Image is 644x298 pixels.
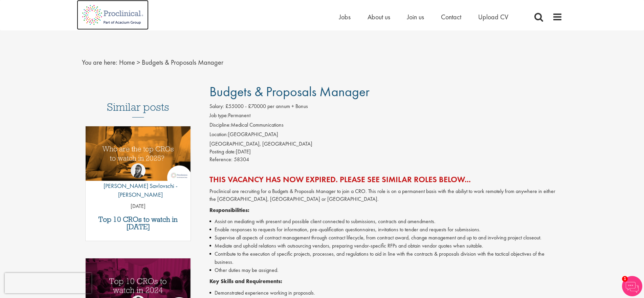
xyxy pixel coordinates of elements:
div: [DATE] [209,148,562,156]
a: About us [368,13,390,21]
img: Theodora Savlovschi - Wicks [131,163,146,178]
span: Budgets & Proposals Manager [209,83,370,100]
img: Chatbot [622,276,642,296]
h3: Similar posts [107,101,169,118]
a: breadcrumb link [119,58,135,67]
a: Jobs [339,13,351,21]
li: Demonstrated experience working in proposals. [209,289,562,297]
label: Job type: [209,112,228,120]
a: Upload CV [478,13,508,21]
p: Proclinical are recruiting for a Budgets & Proposals Manager to join a CRO. This role is on a per... [209,188,562,203]
label: Location: [209,131,228,139]
span: 58304 [234,156,249,163]
a: Top 10 CROs to watch in [DATE] [89,216,187,231]
p: [DATE] [86,203,191,210]
li: Enable responses to requests for information, pre-qualification questionnaires, invitations to te... [209,226,562,234]
iframe: reCAPTCHA [5,273,91,293]
li: Permanent [209,112,562,121]
h2: This vacancy has now expired. Please see similar roles below... [209,175,562,184]
div: [GEOGRAPHIC_DATA], [GEOGRAPHIC_DATA] [209,140,562,148]
li: Assist on mediating with present and possible client connected to submissions, contracts and amen... [209,217,562,226]
span: > [137,58,140,67]
label: Discipline: [209,121,231,129]
li: Other duties may be assigned. [209,266,562,274]
span: Budgets & Proposals Manager [142,58,223,67]
label: Reference: [209,156,232,164]
li: [GEOGRAPHIC_DATA] [209,131,562,140]
strong: Responsibilities: [209,207,249,214]
li: Supervise all aspects of contract management through contract lifecycle, from contract award, cha... [209,234,562,242]
li: Medical Communications [209,121,562,131]
a: Contact [441,13,461,21]
label: Salary: [209,103,224,110]
li: Mediate and uphold relations with outsourcing vendors, preparing vendor-specific RFPs and obtain ... [209,242,562,250]
span: 1 [622,276,628,282]
img: Top 10 CROs 2025 | Proclinical [86,126,191,181]
li: Contribute to the execution of specific projects, processes, and regulations to aid in line with ... [209,250,562,266]
p: [PERSON_NAME] Savlovschi - [PERSON_NAME] [86,182,191,199]
a: Link to a post [86,126,191,186]
a: Theodora Savlovschi - Wicks [PERSON_NAME] Savlovschi - [PERSON_NAME] [86,163,191,202]
span: You are here: [82,58,117,67]
span: £55000 - £70000 per annum + Bonus [225,103,308,110]
strong: Key Skills and Requirements: [209,278,282,285]
span: Posting date: [209,148,236,155]
a: Join us [407,13,424,21]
